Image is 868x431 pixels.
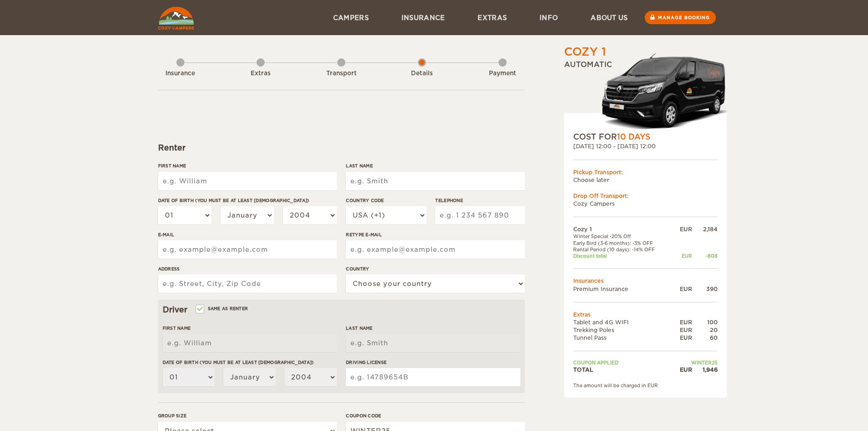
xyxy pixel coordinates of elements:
a: Manage booking [645,11,716,24]
input: e.g. William [163,334,337,352]
div: 1,946 [692,366,718,374]
div: EUR [672,326,692,334]
input: e.g. example@example.com [346,240,524,259]
div: COST FOR [573,131,718,142]
td: Winter Special -20% Off [573,233,672,239]
img: Stuttur-m-c-logo-2.png [601,52,727,131]
label: Same as renter [196,304,248,313]
div: Drop Off Transport: [573,192,718,200]
div: -808 [692,253,718,259]
td: Cozy 1 [573,225,672,233]
div: Extras [236,69,286,78]
input: e.g. 14789654B [346,368,520,386]
label: Driving License [346,359,520,366]
label: E-mail [158,231,337,238]
label: Telephone [435,197,524,204]
div: EUR [672,318,692,326]
td: Trekking Poles [573,326,672,334]
div: 2,184 [692,225,718,233]
input: e.g. example@example.com [158,240,337,259]
div: The amount will be charged in EUR [573,382,718,389]
td: Tunnel Pass [573,334,672,342]
div: Automatic [564,60,727,131]
td: Early Bird (3-6 months): -3% OFF [573,240,672,246]
div: EUR [672,225,692,233]
label: Address [158,265,337,272]
label: Group size [158,412,337,419]
div: Insurance [155,69,205,78]
td: Insurances [573,277,718,285]
td: Premium Insurance [573,285,672,293]
div: 390 [692,285,718,293]
div: EUR [672,334,692,342]
input: e.g. Street, City, Zip Code [158,275,337,293]
td: Choose later [573,176,718,184]
label: Date of birth (You must be at least [DEMOGRAPHIC_DATA]) [163,359,337,366]
input: e.g. 1 234 567 890 [435,206,524,224]
div: [DATE] 12:00 - [DATE] 12:00 [573,142,718,150]
div: Renter [158,142,525,153]
div: 20 [692,326,718,334]
input: e.g. William [158,172,337,190]
div: Driver [163,304,520,315]
td: Rental Period (10 days): -14% OFF [573,246,672,253]
div: 60 [692,334,718,342]
label: First Name [158,162,337,169]
td: TOTAL [573,366,672,374]
td: Cozy Campers [573,200,718,208]
label: Retype E-mail [346,231,524,238]
div: Pickup Transport: [573,168,718,176]
label: Date of birth (You must be at least [DEMOGRAPHIC_DATA]) [158,197,337,204]
input: e.g. Smith [346,172,524,190]
input: e.g. Smith [346,334,520,352]
td: Tablet and 4G WIFI [573,318,672,326]
div: Details [397,69,447,78]
input: Same as renter [196,307,202,313]
div: 100 [692,318,718,326]
img: Cozy Campers [158,7,194,30]
label: Country Code [346,197,426,204]
div: Payment [478,69,528,78]
label: Last Name [346,325,520,332]
span: 10 Days [617,132,650,141]
td: Discount total [573,253,672,259]
div: EUR [672,366,692,374]
td: Extras [573,311,718,318]
label: Last Name [346,162,524,169]
td: Coupon applied [573,359,672,366]
label: Country [346,265,524,272]
label: Coupon code [346,412,524,419]
div: EUR [672,253,692,259]
label: First Name [163,325,337,332]
div: EUR [672,285,692,293]
td: WINTER25 [672,359,717,366]
div: Cozy 1 [564,44,606,60]
div: Transport [316,69,366,78]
